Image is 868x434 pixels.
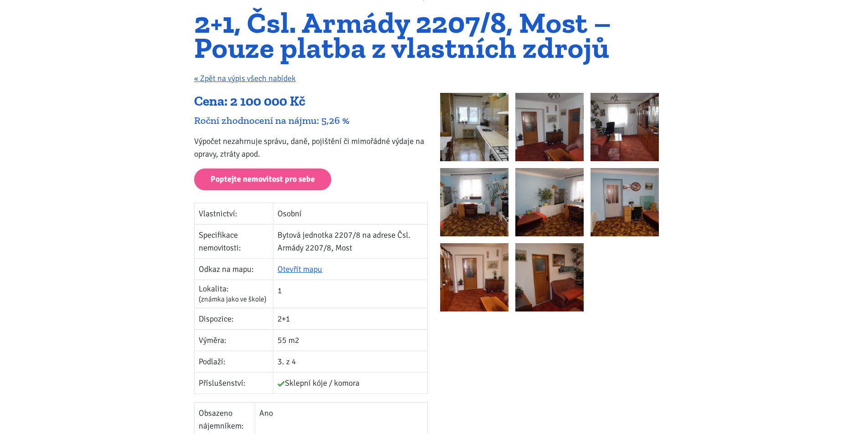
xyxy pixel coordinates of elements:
td: Bytová jednotka 2207/8 na adrese Čsl. Armády 2207/8, Most [273,225,428,259]
td: Lokalita: [195,280,273,308]
td: Příslušenství: [195,373,273,394]
a: « Zpět na výpis všech nabídek [194,73,296,83]
td: Podlaží: [195,351,273,373]
span: (známka jako ve škole) [199,295,267,304]
td: Výměra: [195,330,273,351]
h1: 2+1, Čsl. Armády 2207/8, Most – Pouze platba z vlastních zdrojů [194,10,674,60]
td: Dispozice: [195,308,273,330]
td: Specifikace nemovitosti: [195,225,273,259]
p: Výpočet nezahrnuje správu, daně, pojištění či mimořádné výdaje na opravy, ztráty apod. [194,135,428,160]
td: 2+1 [273,308,428,330]
td: Odkaz na mapu: [195,259,273,280]
td: Sklepní kóje / komora [273,373,428,394]
a: Poptejte nemovitost pro sebe [194,168,331,191]
div: Roční zhodnocení na nájmu: 5,26 % [194,114,428,127]
td: Osobní [273,203,428,225]
td: 1 [273,280,428,308]
td: 3. z 4 [273,351,428,373]
td: 55 m2 [273,330,428,351]
td: Vlastnictví: [195,203,273,225]
div: Cena: 2 100 000 Kč [194,93,428,110]
a: Otevřít mapu [277,264,322,274]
